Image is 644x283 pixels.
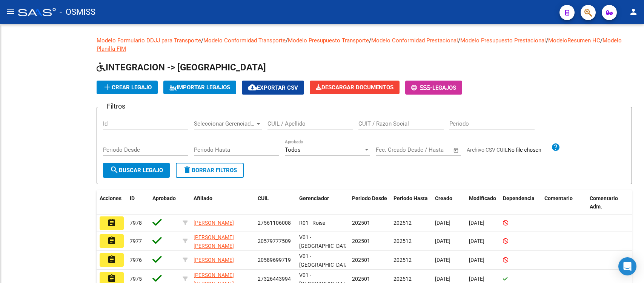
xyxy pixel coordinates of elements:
datatable-header-cell: Aprobado [149,190,180,215]
span: [DATE] [469,220,484,226]
span: 202512 [393,220,412,226]
span: [DATE] [469,276,484,282]
span: 202501 [352,238,370,244]
button: Open calendar [452,146,461,155]
span: Comentario [544,195,573,201]
a: Modelo Presupuesto Transporte [288,37,369,44]
input: Fecha fin [413,146,450,153]
h3: Filtros [103,101,129,112]
span: - [411,84,432,91]
a: Modelo Conformidad Transporte [203,37,286,44]
span: 202512 [393,257,412,263]
span: [PERSON_NAME] [PERSON_NAME] [194,234,234,249]
mat-icon: delete [183,165,192,174]
span: IMPORTAR LEGAJOS [169,84,230,91]
input: Fecha inicio [376,146,406,153]
div: Open Intercom Messenger [618,257,636,275]
mat-icon: menu [6,7,15,16]
datatable-header-cell: ID [127,190,149,215]
datatable-header-cell: CUIL [255,190,296,215]
mat-icon: assignment [107,255,116,264]
button: Exportar CSV [242,81,304,95]
button: -Legajos [405,81,462,95]
span: Periodo Desde [352,195,387,201]
datatable-header-cell: Creado [432,190,466,215]
mat-icon: search [110,165,119,174]
datatable-header-cell: Dependencia [500,190,541,215]
span: [DATE] [435,257,450,263]
mat-icon: assignment [107,236,116,245]
button: Crear Legajo [97,81,158,94]
span: Gerenciador [299,195,329,201]
datatable-header-cell: Periodo Desde [349,190,390,215]
span: Exportar CSV [248,84,298,91]
span: 202512 [393,276,412,282]
span: 27326443994 [258,276,291,282]
span: ID [130,195,135,201]
span: 7977 [130,238,142,244]
span: Todos [285,146,301,153]
span: Creado [435,195,452,201]
span: INTEGRACION -> [GEOGRAPHIC_DATA] [97,62,266,73]
span: [DATE] [435,220,450,226]
span: 202512 [393,238,412,244]
span: 20589699719 [258,257,291,263]
span: Buscar Legajo [110,167,163,174]
span: [DATE] [435,238,450,244]
button: Borrar Filtros [176,163,244,178]
span: 7976 [130,257,142,263]
span: V01 - [GEOGRAPHIC_DATA] [299,234,350,249]
span: 7975 [130,276,142,282]
span: [PERSON_NAME] [194,220,234,226]
button: IMPORTAR LEGAJOS [163,81,236,94]
datatable-header-cell: Periodo Hasta [390,190,432,215]
span: Legajos [432,84,456,91]
span: Dependencia [503,195,535,201]
datatable-header-cell: Acciones [97,190,127,215]
span: Archivo CSV CUIL [467,147,508,153]
span: 7978 [130,220,142,226]
span: Descargar Documentos [316,84,393,91]
button: Buscar Legajo [103,163,170,178]
span: Afiliado [194,195,212,201]
span: Seleccionar Gerenciador [194,120,255,127]
a: Modelo Conformidad Prestacional [371,37,458,44]
datatable-header-cell: Modificado [466,190,500,215]
mat-icon: assignment [107,218,116,227]
mat-icon: cloud_download [248,83,257,92]
span: [DATE] [435,276,450,282]
span: 202501 [352,257,370,263]
datatable-header-cell: Comentario Adm. [587,190,632,215]
span: CUIL [258,195,269,201]
button: Descargar Documentos [310,81,400,94]
span: Crear Legajo [103,84,152,91]
a: Modelo Formulario DDJJ para Transporte [97,37,201,44]
span: 20579777509 [258,238,291,244]
a: Modelo Presupuesto Prestacional [460,37,546,44]
mat-icon: add [103,82,112,92]
span: [DATE] [469,257,484,263]
mat-icon: help [551,143,560,152]
mat-icon: assignment [107,274,116,283]
span: 202501 [352,220,370,226]
span: Periodo Hasta [393,195,428,201]
span: Borrar Filtros [183,167,237,174]
span: Aprobado [152,195,176,201]
span: V01 - [GEOGRAPHIC_DATA] [299,253,350,268]
span: 202501 [352,276,370,282]
datatable-header-cell: Afiliado [191,190,255,215]
mat-icon: person [629,7,638,16]
span: Modificado [469,195,496,201]
a: ModeloResumen HC [548,37,600,44]
span: - OSMISS [60,4,95,20]
span: R01 - Roisa [299,220,326,226]
span: Comentario Adm. [590,195,618,210]
datatable-header-cell: Gerenciador [296,190,349,215]
datatable-header-cell: Comentario [541,190,587,215]
span: [DATE] [469,238,484,244]
input: Archivo CSV CUIL [508,147,551,154]
span: [PERSON_NAME] [194,257,234,263]
span: Acciones [100,195,121,201]
span: 27561106008 [258,220,291,226]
